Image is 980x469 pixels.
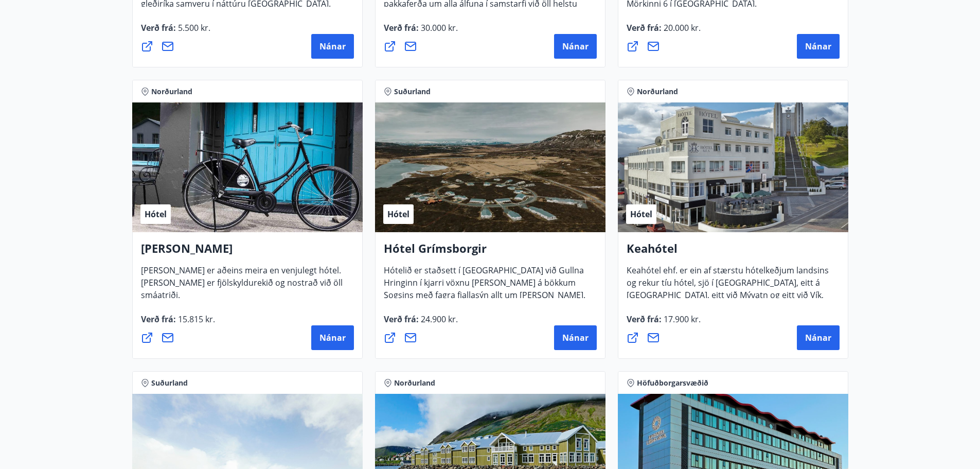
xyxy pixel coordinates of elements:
[805,41,831,52] span: Nánar
[319,41,346,52] span: Nánar
[630,209,652,220] span: Hótel
[394,86,431,97] span: Suðurland
[554,34,597,59] button: Nánar
[319,332,346,343] span: Nánar
[141,265,343,309] span: [PERSON_NAME] er aðeins meira en venjulegt hótel. [PERSON_NAME] er fjölskyldurekið og nostrað við...
[141,240,354,264] h4: [PERSON_NAME]
[384,240,597,264] h4: Hótel Grímsborgir
[384,265,585,334] span: Hótelið er staðsett í [GEOGRAPHIC_DATA] við Gullna Hringinn í kjarri vöxnu [PERSON_NAME] á bökkum...
[311,34,354,59] button: Nánar
[311,325,354,350] button: Nánar
[151,378,188,388] span: Suðurland
[145,209,167,220] span: Hótel
[141,314,215,333] span: Verð frá :
[562,332,589,343] span: Nánar
[797,325,840,350] button: Nánar
[627,314,701,333] span: Verð frá :
[627,265,829,334] span: Keahótel ehf. er ein af stærstu hótelkeðjum landsins og rekur tíu hótel, sjö í [GEOGRAPHIC_DATA],...
[637,86,678,97] span: Norðurland
[554,325,597,350] button: Nánar
[637,378,708,388] span: Höfuðborgarsvæðið
[394,378,435,388] span: Norðurland
[562,41,589,52] span: Nánar
[419,314,458,325] span: 24.900 kr.
[627,22,701,42] span: Verð frá :
[141,22,210,42] span: Verð frá :
[627,240,840,264] h4: Keahótel
[662,314,701,325] span: 17.900 kr.
[387,209,409,220] span: Hótel
[176,314,215,325] span: 15.815 kr.
[176,22,210,33] span: 5.500 kr.
[805,332,831,343] span: Nánar
[384,22,458,42] span: Verð frá :
[384,314,458,333] span: Verð frá :
[151,86,192,97] span: Norðurland
[797,34,840,59] button: Nánar
[419,22,458,33] span: 30.000 kr.
[662,22,701,33] span: 20.000 kr.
